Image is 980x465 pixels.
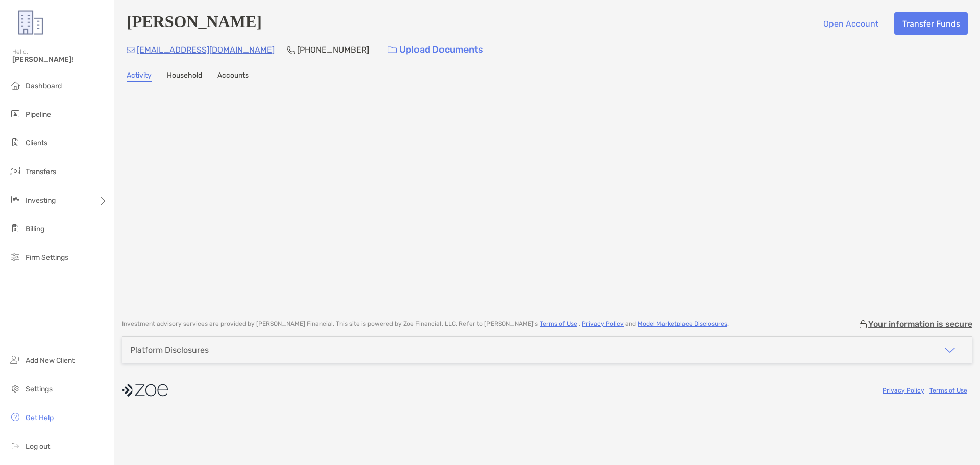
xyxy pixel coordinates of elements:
[9,108,21,120] img: pipeline icon
[137,43,275,56] p: [EMAIL_ADDRESS][DOMAIN_NAME]
[26,225,44,233] span: Billing
[297,43,369,56] p: [PHONE_NUMBER]
[868,319,972,329] p: Your information is secure
[26,196,56,205] span: Investing
[26,110,51,119] span: Pipeline
[26,356,75,365] span: Add New Client
[929,387,967,394] a: Terms of Use
[9,439,21,452] img: logout icon
[388,46,397,54] img: button icon
[944,344,956,356] img: icon arrow
[167,71,202,82] a: Household
[122,379,168,402] img: company logo
[815,12,886,35] button: Open Account
[12,55,108,64] span: [PERSON_NAME]!
[894,12,968,35] button: Transfer Funds
[540,320,577,327] a: Terms of Use
[122,320,729,328] p: Investment advisory services are provided by [PERSON_NAME] Financial . This site is powered by Zo...
[9,222,21,234] img: billing icon
[9,79,21,91] img: dashboard icon
[9,354,21,366] img: add_new_client icon
[9,251,21,263] img: firm-settings icon
[26,167,56,176] span: Transfers
[26,253,68,262] span: Firm Settings
[26,413,54,422] span: Get Help
[9,382,21,395] img: settings icon
[127,47,135,53] img: Email Icon
[9,193,21,206] img: investing icon
[127,71,152,82] a: Activity
[9,165,21,177] img: transfers icon
[26,442,50,451] span: Log out
[26,82,62,90] span: Dashboard
[217,71,249,82] a: Accounts
[130,345,209,355] div: Platform Disclosures
[9,411,21,423] img: get-help icon
[883,387,924,394] a: Privacy Policy
[26,385,53,394] span: Settings
[26,139,47,148] span: Clients
[638,320,727,327] a: Model Marketplace Disclosures
[582,320,624,327] a: Privacy Policy
[127,12,262,35] h4: [PERSON_NAME]
[12,4,49,41] img: Zoe Logo
[381,39,490,61] a: Upload Documents
[287,46,295,54] img: Phone Icon
[9,136,21,149] img: clients icon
